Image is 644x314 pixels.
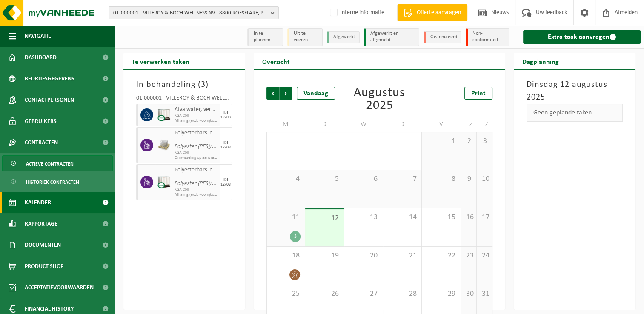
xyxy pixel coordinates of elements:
[25,26,51,47] span: Navigatie
[297,87,335,100] div: Vandaag
[415,9,463,17] span: Offerte aanvragen
[254,53,298,69] h2: Overzicht
[309,289,339,299] span: 26
[266,87,279,100] span: Vorige
[514,53,567,69] h2: Dagplanning
[266,117,305,132] td: M
[397,4,467,21] a: Offerte aanvragen
[309,214,339,223] span: 12
[464,87,492,100] a: Print
[383,117,422,132] td: D
[424,31,461,43] li: Geannuleerd
[465,174,472,184] span: 9
[426,174,456,184] span: 8
[309,251,339,260] span: 19
[527,78,623,104] h3: Dinsdag 12 augustus 2025
[387,251,417,260] span: 21
[349,213,378,222] span: 13
[220,183,231,187] div: 12/08
[113,7,267,20] span: 01-000001 - VILLEROY & BOCH WELLNESS NV - 8800 ROESELARE, POPULIERSTRAAT 1
[175,150,218,155] span: KGA Colli
[387,213,417,222] span: 14
[157,139,170,151] img: LP-PA-00000-WDN-11
[344,117,383,132] td: W
[175,143,229,150] i: Polyester (PES)/aceton
[175,130,218,137] span: Polyesterhars in 200lt
[175,167,218,174] span: Polyesterhars in 200lt
[2,174,113,190] a: Historiek contracten
[343,87,416,112] div: Augustus 2025
[220,146,231,150] div: 12/08
[290,231,301,242] div: 3
[136,78,232,91] h3: In behandeling ( )
[387,174,417,184] span: 7
[349,174,378,184] span: 6
[109,6,279,19] button: 01-000001 - VILLEROY & BOCH WELLNESS NV - 8800 ROESELARE, POPULIERSTRAAT 1
[271,289,301,299] span: 25
[481,137,488,146] span: 3
[477,117,492,132] td: Z
[123,53,198,69] h2: Te verwerken taken
[465,289,472,299] span: 30
[26,156,74,172] span: Actieve contracten
[175,155,218,160] span: Omwisseling op aanvraag (excl. voorrijkost)
[527,104,623,122] div: Geen geplande taken
[466,28,509,46] li: Non-conformiteit
[136,95,232,104] div: 01-000001 - VILLEROY & BOCH WELLNESS NV - [GEOGRAPHIC_DATA]
[465,251,472,260] span: 23
[481,251,488,260] span: 24
[223,140,228,146] div: DI
[349,289,378,299] span: 27
[461,117,477,132] td: Z
[387,289,417,299] span: 28
[523,30,641,44] a: Extra taak aanvragen
[25,192,51,213] span: Kalender
[201,80,206,89] span: 3
[280,87,292,100] span: Volgende
[157,108,170,121] img: PB-IC-CU
[426,137,456,146] span: 1
[309,174,339,184] span: 5
[422,117,461,132] td: V
[481,213,488,222] span: 17
[25,277,94,298] span: Acceptatievoorwaarden
[247,28,283,46] li: In te plannen
[175,180,229,187] i: Polyester (PES)/aceton
[481,174,488,184] span: 10
[271,213,301,222] span: 11
[481,289,488,299] span: 31
[26,174,79,190] span: Historiek contracten
[25,68,74,89] span: Bedrijfsgegevens
[25,89,74,111] span: Contactpersonen
[175,106,218,113] span: Afvalwater, verontreinigd met zeepresten
[175,187,218,192] span: KGA Colli
[426,289,456,299] span: 29
[328,6,384,19] label: Interne informatie
[25,132,58,153] span: Contracten
[2,155,113,171] a: Actieve contracten
[223,177,228,183] div: DI
[364,28,419,46] li: Afgewerkt en afgemeld
[465,137,472,146] span: 2
[25,47,57,68] span: Dashboard
[25,213,57,234] span: Rapportage
[157,176,170,188] img: PB-IC-CU
[349,251,378,260] span: 20
[271,251,301,260] span: 18
[223,110,228,115] div: DI
[25,234,61,256] span: Documenten
[287,28,323,46] li: Uit te voeren
[25,111,57,132] span: Gebruikers
[220,115,231,120] div: 12/08
[465,213,472,222] span: 16
[327,31,360,43] li: Afgewerkt
[175,118,218,123] span: Afhaling (excl. voorrijkost)
[426,213,456,222] span: 15
[305,117,344,132] td: D
[175,113,218,118] span: KGA Colli
[471,90,486,97] span: Print
[175,192,218,197] span: Afhaling (excl. voorrijkost)
[271,174,301,184] span: 4
[426,251,456,260] span: 22
[25,256,63,277] span: Product Shop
